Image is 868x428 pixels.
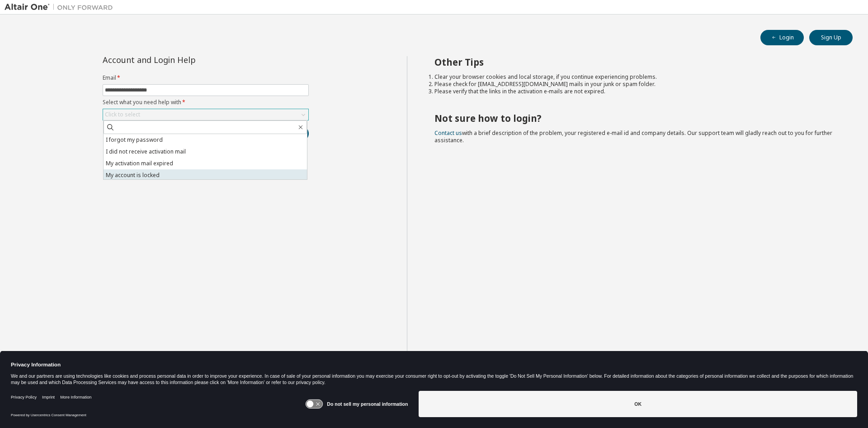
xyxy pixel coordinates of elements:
li: Please verify that the links in the activation e-mails are not expired. [434,88,837,95]
div: Click to select [105,111,140,118]
img: Altair One [5,3,118,12]
h2: Not sure how to login? [434,112,837,124]
li: I forgot my password [104,134,307,146]
div: Click to select [103,109,308,120]
label: Select what you need help with [103,99,309,106]
h2: Other Tips [434,56,837,68]
span: with a brief description of the problem, your registered e-mail id and company details. Our suppo... [434,129,832,144]
li: Please check for [EMAIL_ADDRESS][DOMAIN_NAME] mails in your junk or spam folder. [434,81,837,88]
label: Email [103,74,309,82]
button: Login [760,30,804,45]
a: Contact us [434,129,462,137]
button: Sign Up [809,30,853,45]
div: Account and Login Help [103,56,268,63]
li: Clear your browser cookies and local storage, if you continue experiencing problems. [434,73,837,81]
